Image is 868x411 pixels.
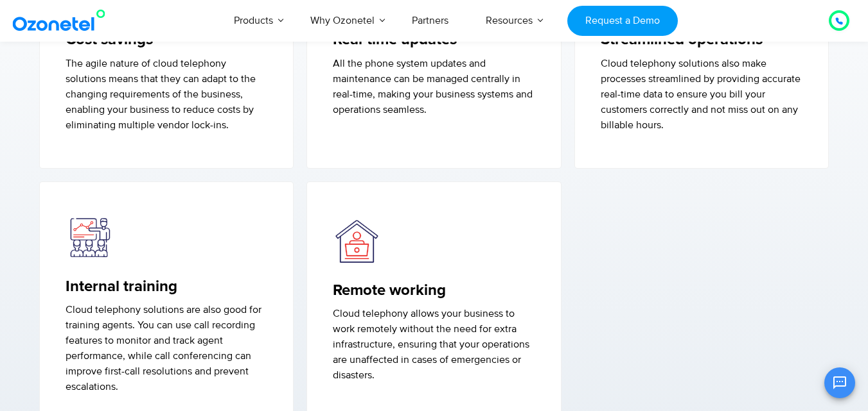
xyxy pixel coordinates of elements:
[601,56,803,133] p: Cloud telephony solutions also make processes streamlined by providing accurate real-time data to...
[66,302,268,394] p: Cloud telephony solutions are also good for training agents. You can use call recording features ...
[824,367,855,398] button: Open chat
[333,306,535,383] p: Cloud telephony allows your business to work remotely without the need for extra infrastructure, ...
[333,281,535,300] h5: Remote working
[333,56,535,117] p: All the phone system updates and maintenance can be managed centrally in real-time, making your b...
[567,6,677,36] a: Request a Demo
[66,56,268,133] p: The agile nature of cloud telephony solutions means that they can adapt to the changing requireme...
[66,278,268,296] h5: Internal training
